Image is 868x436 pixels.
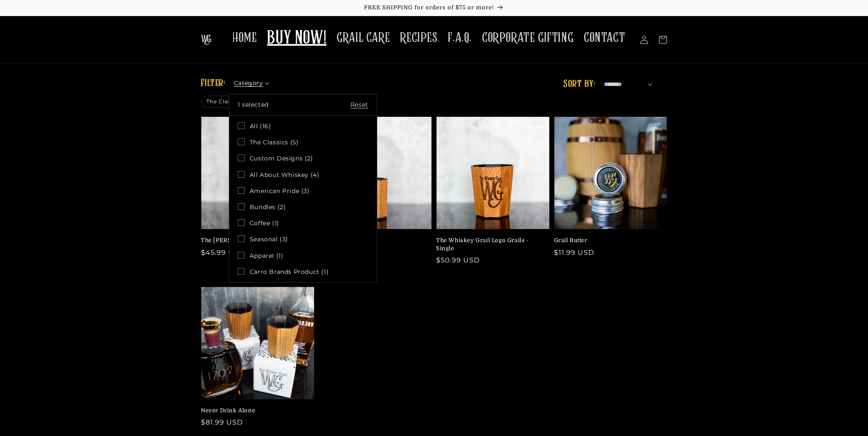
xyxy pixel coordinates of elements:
[234,77,275,86] summary: Category
[238,183,368,199] label: American Pride (3)
[442,25,477,51] a: F.A.Q.
[482,30,573,46] span: CORPORATE GIFTING
[579,25,630,51] a: CONTACT
[267,27,326,50] span: BUY NOW!
[232,30,257,46] span: HOME
[201,35,211,45] img: The Whiskey Grail
[238,150,368,166] label: Custom Designs (2)
[238,118,368,134] label: All (16)
[351,101,368,109] a: Reset
[331,25,395,51] a: GRAIL CARE
[238,264,368,280] label: Carro Brands Product (1)
[262,22,331,55] a: BUY NOW!
[238,231,368,247] label: Seasonal (3)
[400,30,437,46] span: RECIPES
[477,25,579,51] a: CORPORATE GIFTING
[8,4,860,11] p: FREE SHIPPING for orders of $75 or more!
[238,199,368,215] label: Bundles (2)
[227,25,262,51] a: HOME
[448,30,472,46] span: F.A.Q.
[337,30,390,46] span: GRAIL CARE
[238,215,368,231] label: Coffee (1)
[238,167,368,183] label: All About Whiskey (4)
[238,248,368,264] label: Apparel (1)
[238,101,269,109] span: 1 selected
[584,30,625,46] span: CONTACT
[238,134,368,150] label: The Classics (5)
[395,25,442,51] a: RECIPES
